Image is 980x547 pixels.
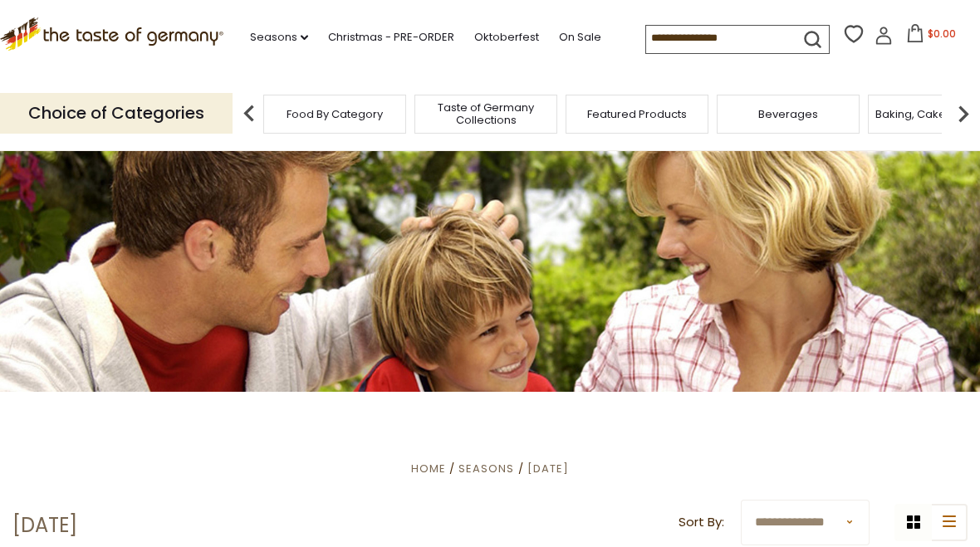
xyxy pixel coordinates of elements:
button: $0.00 [896,24,967,49]
img: next arrow [947,97,980,130]
a: Christmas - PRE-ORDER [328,28,454,46]
a: Oktoberfest [474,28,539,46]
a: Food By Category [287,108,383,120]
a: Beverages [758,108,818,120]
a: [DATE] [527,461,569,476]
span: $0.00 [928,27,956,41]
a: On Sale [559,28,601,46]
a: Featured Products [587,108,687,120]
a: Seasons [458,461,514,476]
h1: [DATE] [12,513,77,538]
a: Seasons [250,28,308,46]
a: Home [411,461,446,476]
a: Taste of Germany Collections [419,101,552,126]
label: Sort By: [679,512,724,533]
img: previous arrow [233,97,266,130]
